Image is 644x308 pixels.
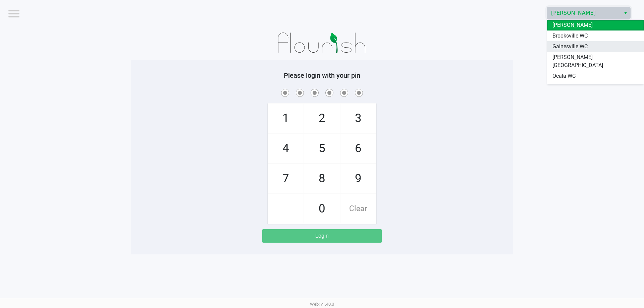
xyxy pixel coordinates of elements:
span: 8 [304,164,340,193]
button: Select [621,7,630,19]
span: 2 [304,104,340,133]
span: Web: v1.40.0 [310,302,334,307]
span: [GEOGRAPHIC_DATA] [552,83,603,91]
span: 7 [268,164,304,193]
span: Brooksville WC [552,32,588,40]
span: 4 [268,134,304,163]
span: Clear [340,194,376,224]
span: 9 [340,164,376,193]
span: 0 [304,194,340,224]
span: 1 [268,104,304,133]
span: [PERSON_NAME] [552,21,593,29]
span: [PERSON_NAME] [551,9,616,17]
span: 5 [304,134,340,163]
span: 3 [340,104,376,133]
h5: Please login with your pin [136,71,508,79]
span: Ocala WC [552,72,576,80]
span: Gainesville WC [552,43,588,51]
span: [PERSON_NAME][GEOGRAPHIC_DATA] [552,53,638,69]
span: 6 [340,134,376,163]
